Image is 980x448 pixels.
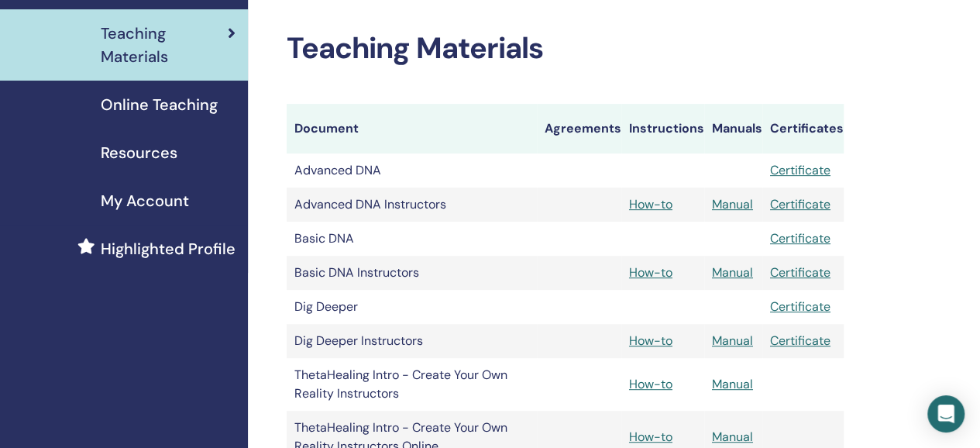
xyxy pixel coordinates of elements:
[704,104,762,153] th: Manuals
[770,162,830,178] a: Certificate
[712,196,753,212] a: Manual
[287,324,537,358] td: Dig Deeper Instructors
[287,188,537,222] td: Advanced DNA Instructors
[101,237,236,260] span: Highlighted Profile
[712,264,753,281] a: Manual
[287,358,537,411] td: ThetaHealing Intro - Create Your Own Reality Instructors
[629,196,672,212] a: How-to
[927,395,965,432] div: Open Intercom Messenger
[629,429,672,445] a: How-to
[629,333,672,349] a: How-to
[629,376,672,392] a: How-to
[287,31,844,67] h2: Teaching Materials
[287,222,537,256] td: Basic DNA
[770,333,830,349] a: Certificate
[629,264,672,281] a: How-to
[770,298,830,315] a: Certificate
[287,256,537,290] td: Basic DNA Instructors
[101,189,189,212] span: My Account
[101,93,218,116] span: Online Teaching
[762,104,844,153] th: Certificates
[770,264,830,281] a: Certificate
[287,153,537,188] td: Advanced DNA
[621,104,704,153] th: Instructions
[287,104,537,153] th: Document
[101,22,228,68] span: Teaching Materials
[770,230,830,246] a: Certificate
[712,429,753,445] a: Manual
[712,376,753,392] a: Manual
[537,104,621,153] th: Agreements
[287,290,537,324] td: Dig Deeper
[101,141,177,164] span: Resources
[770,196,830,212] a: Certificate
[712,333,753,349] a: Manual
